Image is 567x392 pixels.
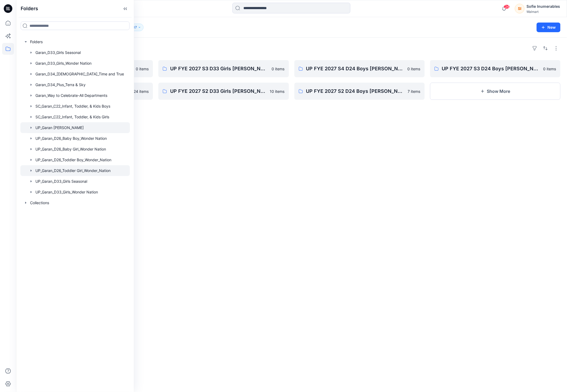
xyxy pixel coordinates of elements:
[126,24,144,31] button: 37
[170,87,266,95] p: UP FYE 2027 S2 D33 Girls [PERSON_NAME]
[527,10,560,14] div: Walmart
[134,89,149,94] p: 24 items
[270,89,285,94] p: 10 items
[408,66,420,72] p: 0 items
[294,60,425,77] a: UP FYE 2027 S4 D24 Boys [PERSON_NAME]0 items
[543,66,556,72] p: 0 items
[442,65,540,72] p: UP FYE 2027 S3 D24 Boys [PERSON_NAME]
[430,60,561,77] a: UP FYE 2027 S3 D24 Boys [PERSON_NAME]0 items
[170,65,268,72] p: UP FYE 2027 S3 D33 Girls [PERSON_NAME]
[136,66,149,72] p: 0 items
[158,83,289,100] a: UP FYE 2027 S2 D33 Girls [PERSON_NAME]10 items
[158,60,289,77] a: UP FYE 2027 S3 D33 Girls [PERSON_NAME]0 items
[430,83,561,100] button: Show More
[504,5,510,9] span: 24
[408,89,420,94] p: 7 items
[272,66,285,72] p: 0 items
[294,83,425,100] a: UP FYE 2027 S2 D24 Boys [PERSON_NAME]7 items
[537,23,561,32] button: New
[133,24,137,30] p: 37
[515,4,525,13] div: SI
[527,3,560,10] div: Sofie Inumerables
[306,65,404,72] p: UP FYE 2027 S4 D24 Boys [PERSON_NAME]
[306,87,405,95] p: UP FYE 2027 S2 D24 Boys [PERSON_NAME]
